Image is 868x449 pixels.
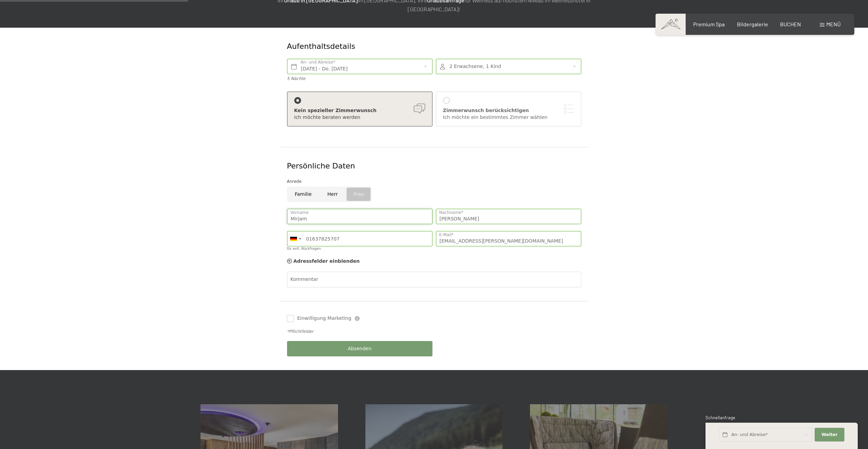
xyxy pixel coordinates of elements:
input: 01512 3456789 [287,231,432,246]
span: Adressfelder einblenden [294,258,360,264]
button: Weiter [815,428,844,442]
div: Aufenthaltsdetails [287,41,532,52]
div: Germany (Deutschland): +49 [287,231,303,246]
span: Menü [826,21,841,27]
span: Schnellanfrage [705,415,735,420]
a: Bildergalerie [737,21,768,27]
div: 5 Nächte [287,76,432,82]
div: Ich möchte ein bestimmtes Zimmer wählen [443,114,574,121]
span: Absenden [348,345,372,352]
div: *Pflichtfelder [287,329,581,335]
label: für evtl. Rückfragen [287,247,321,250]
button: Absenden [287,341,432,356]
span: Weiter [821,432,838,438]
div: Ich möchte beraten werden [294,114,425,121]
a: BUCHEN [780,21,801,27]
div: Persönliche Daten [287,161,581,172]
a: Premium Spa [693,21,725,27]
span: Einwilligung Marketing [297,315,351,322]
div: Anrede [287,178,581,185]
div: Kein spezieller Zimmerwunsch [294,107,425,114]
div: Zimmerwunsch berücksichtigen [443,107,574,114]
